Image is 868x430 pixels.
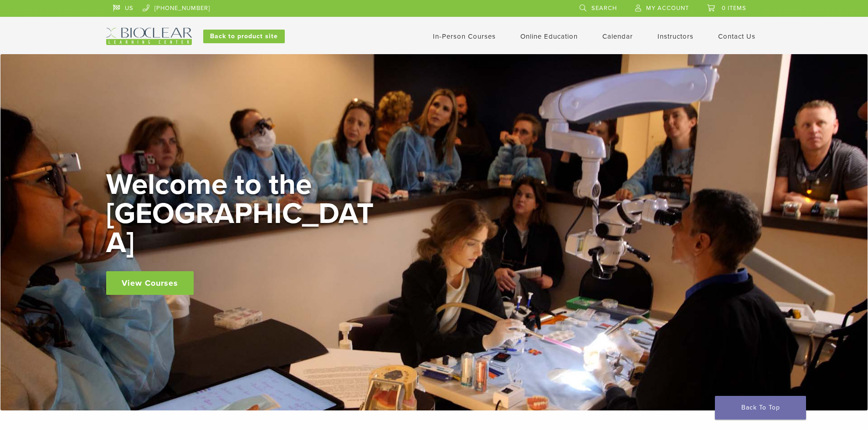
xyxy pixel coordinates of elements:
[106,170,380,258] h2: Welcome to the [GEOGRAPHIC_DATA]
[591,5,617,12] span: Search
[646,5,689,12] span: My Account
[106,271,194,295] a: View Courses
[433,32,496,40] a: In-Person Courses
[718,32,755,40] a: Contact Us
[715,396,806,420] a: Back To Top
[106,28,192,45] img: Bioclear
[203,30,285,43] a: Back to product site
[657,32,693,40] a: Instructors
[722,5,746,12] span: 0 items
[520,32,578,40] a: Online Education
[602,32,633,40] a: Calendar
